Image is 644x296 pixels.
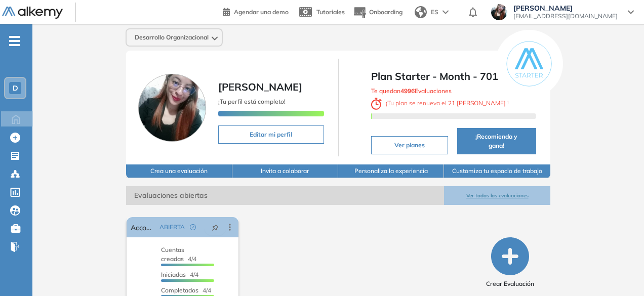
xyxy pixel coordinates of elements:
i: - [9,40,20,42]
span: ¡Tu perfil está completo! [218,98,286,105]
span: D [13,84,18,92]
span: Evaluaciones abiertas [126,186,444,205]
img: arrow [442,10,449,14]
button: Customiza tu espacio de trabajo [444,164,550,178]
span: ¡ Tu plan se renueva el ! [371,99,509,107]
span: ABIERTA [159,223,185,232]
span: check-circle [190,224,196,230]
span: Iniciadas [161,271,186,278]
span: ES [431,8,438,17]
span: Completados [161,286,198,294]
img: Foto de perfil [138,74,206,142]
button: Editar mi perfil [218,125,324,144]
span: 4/4 [161,286,211,294]
span: Plan Starter - Month - 701 a 1000 [371,69,536,84]
span: [EMAIL_ADDRESS][DOMAIN_NAME] [513,12,618,20]
button: Onboarding [353,2,402,23]
span: pushpin [212,223,219,231]
button: Ver planes [371,136,448,154]
span: Tutoriales [316,8,345,16]
span: 4/4 [161,246,196,263]
b: 4996 [400,87,415,95]
b: 21 [PERSON_NAME] [447,99,507,107]
a: Accountant [131,217,155,237]
img: world [415,6,427,18]
span: Desarrollo Organizacional [135,33,209,41]
span: Agendar una demo [234,8,289,16]
button: Crea una evaluación [126,164,232,178]
span: Onboarding [369,8,402,16]
button: pushpin [204,219,226,235]
span: Te quedan Evaluaciones [371,87,452,95]
span: [PERSON_NAME] [218,80,302,93]
a: Agendar una demo [223,5,289,17]
span: 4/4 [161,271,198,278]
div: Widget de chat [462,179,644,296]
span: [PERSON_NAME] [513,4,618,12]
button: ¡Recomienda y gana! [457,128,536,154]
img: clock-svg [371,98,382,110]
button: Personaliza la experiencia [338,164,444,178]
img: Logo [2,7,63,19]
button: Ver todas las evaluaciones [444,186,550,205]
span: Cuentas creadas [161,246,184,263]
button: Invita a colaborar [232,164,338,178]
iframe: Chat Widget [462,179,644,296]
